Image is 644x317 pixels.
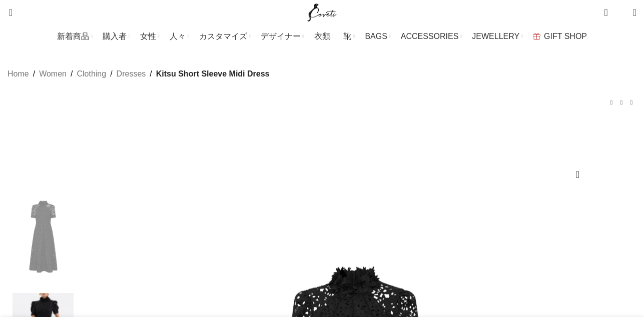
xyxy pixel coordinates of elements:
span: 人々 [170,31,186,41]
font: 0 [607,6,610,11]
div: メインナビゲーション [3,26,641,46]
span: 女性 [140,31,156,41]
span: JEWELLERY [472,31,519,41]
span: Kitsu Short Sleeve Midi Dress [156,67,270,80]
img: Rebecca Vallance Kitsu 半袖ミディドレス [13,185,74,288]
span: 靴 [343,31,351,41]
span: 購入者 [103,31,127,41]
a: 次の製品 [626,97,636,107]
span: 衣類 [314,31,330,41]
a: Women [39,67,67,80]
span: カスタマイズ [199,31,247,41]
a: Home [8,67,29,80]
a: GIFT SHOP [533,26,587,46]
span: 0 [617,10,625,17]
a: 新着商品 [57,26,93,46]
a: 捜索 [3,2,13,22]
a: 衣類 [314,26,334,46]
a: 以前の製品 [606,97,616,107]
img: GiftBag [533,33,540,39]
a: 人々 [170,26,189,46]
a: JEWELLERY [472,26,523,46]
a: サイトロゴ [305,7,339,16]
a: ACCESSORIES [401,26,462,46]
a: 靴 [343,26,355,46]
a: カスタマイズ [199,26,251,46]
a: デザイナー [261,26,304,46]
span: 新着商品 [57,31,89,41]
a: Dresses [117,67,146,80]
span: デザイナー [261,31,301,41]
span: GIFT SHOP [544,31,587,41]
a: Clothing [77,67,106,80]
span: BAGS [365,31,387,41]
a: 0 [599,2,612,22]
nav: Breadcrumb [8,67,269,80]
div: Search [3,2,13,22]
a: BAGS [365,26,390,46]
span: ACCESSORIES [401,31,459,41]
a: 購入者 [103,26,130,46]
a: 女性 [140,26,160,46]
div: My Wishlist [615,2,625,22]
